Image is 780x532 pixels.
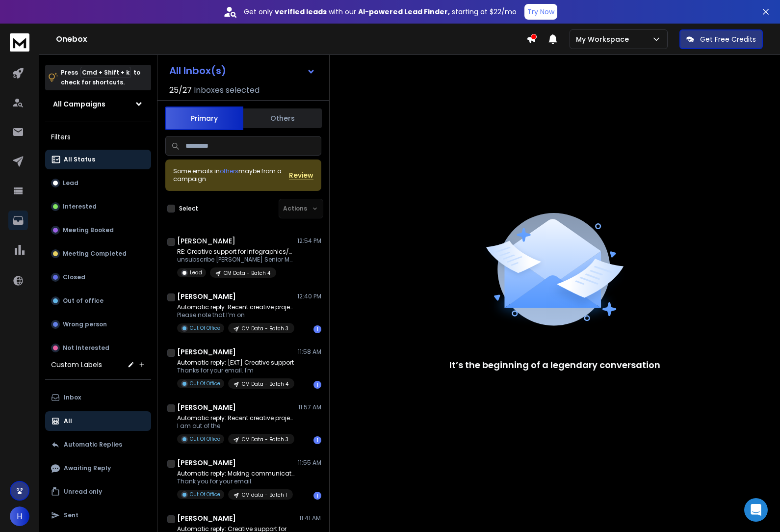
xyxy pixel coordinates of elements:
h1: All Campaigns [53,99,105,109]
p: 11:41 AM [299,514,321,522]
p: All [64,417,72,425]
p: CM Data - Batch 4 [242,380,288,388]
p: Inbox [64,394,81,401]
p: Lead [190,269,202,276]
p: Try Now [527,7,554,17]
p: 12:54 PM [297,237,321,245]
button: Awaiting Reply [45,458,151,478]
div: Some emails in maybe from a campaign [173,167,289,183]
button: Automatic Replies [45,435,151,454]
span: others [220,167,238,175]
button: Meeting Completed [45,244,151,264]
p: Thanks for your email. I'm [177,367,294,374]
p: Thank you for your email. [177,478,295,485]
p: My Workspace [576,34,633,44]
button: Lead [45,173,151,193]
h1: [PERSON_NAME] [177,513,236,523]
p: CM Data - Batch 3 [242,325,288,332]
p: Out Of Office [190,491,220,498]
p: Closed [63,273,85,281]
button: H [10,506,29,526]
button: Closed [45,267,151,287]
button: Try Now [524,4,557,20]
img: logo [10,33,29,52]
p: Out of office [63,297,104,305]
button: All [45,411,151,431]
p: unsubscribe [PERSON_NAME] Senior Manager [177,256,295,264]
p: Press to check for shortcuts. [61,68,140,87]
button: All Inbox(s) [161,61,323,80]
p: Get only with our starting at $22/mo [244,7,517,17]
button: Sent [45,505,151,525]
h3: Filters [45,130,151,144]
button: Unread only [45,482,151,502]
h1: All Inbox(s) [169,66,226,76]
strong: verified leads [275,7,327,17]
p: I am out of the [177,422,295,430]
p: Automatic reply: [EXT] Creative support [177,359,294,367]
div: 1 [313,325,321,333]
p: Automatic reply: Recent creative projects [177,414,295,422]
button: Primary [165,106,243,130]
button: Out of office [45,291,151,311]
label: Select [179,205,198,213]
p: RE: Creative support for Infographics/animations/PPTs [177,248,295,256]
p: Automatic reply: Recent creative projects [177,303,295,311]
p: Unread only [64,488,102,496]
button: Not Interested [45,338,151,358]
p: Please note that I’m on [177,311,295,319]
h3: Inboxes selected [194,84,260,96]
p: All Status [64,156,95,163]
h1: Onebox [56,33,526,45]
div: Open Intercom Messenger [744,498,768,522]
p: Meeting Completed [63,250,127,258]
h1: [PERSON_NAME] [177,347,236,357]
button: All Status [45,150,151,169]
p: Get Free Credits [700,34,756,44]
p: Interested [63,203,97,211]
div: 1 [313,381,321,389]
h3: Custom Labels [51,360,102,370]
p: CM data - Batch 1 [242,491,287,499]
h1: [PERSON_NAME] [177,402,236,412]
p: It’s the beginning of a legendary conversation [449,358,660,372]
p: Meeting Booked [63,226,114,234]
button: Get Free Credits [679,29,763,49]
button: Wrong person [45,315,151,334]
p: Not Interested [63,344,109,352]
p: Automatic reply: Making communications engaging [177,470,295,478]
div: 1 [313,492,321,500]
p: Awaiting Reply [64,464,111,472]
p: Out Of Office [190,380,220,387]
p: Sent [64,511,78,519]
p: 11:57 AM [298,403,321,411]
button: All Campaigns [45,94,151,114]
span: 25 / 27 [169,84,192,96]
button: Interested [45,197,151,216]
p: Automatic Replies [64,441,122,449]
p: Wrong person [63,320,107,328]
p: CM Data - Batch 3 [242,436,288,443]
h1: [PERSON_NAME] [177,236,235,246]
p: 11:55 AM [298,459,321,467]
h1: [PERSON_NAME] [177,458,236,468]
p: CM Data - Batch 4 [224,269,270,277]
p: 11:58 AM [298,348,321,356]
span: Cmd + Shift + k [80,67,131,78]
button: Inbox [45,388,151,407]
p: Lead [63,179,78,187]
button: Review [289,170,313,180]
p: Out Of Office [190,435,220,443]
div: 1 [313,436,321,444]
h1: [PERSON_NAME] [177,292,236,301]
p: 12:40 PM [297,293,321,300]
p: Out Of Office [190,324,220,332]
button: Meeting Booked [45,220,151,240]
strong: AI-powered Lead Finder, [358,7,450,17]
button: Others [243,107,322,129]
